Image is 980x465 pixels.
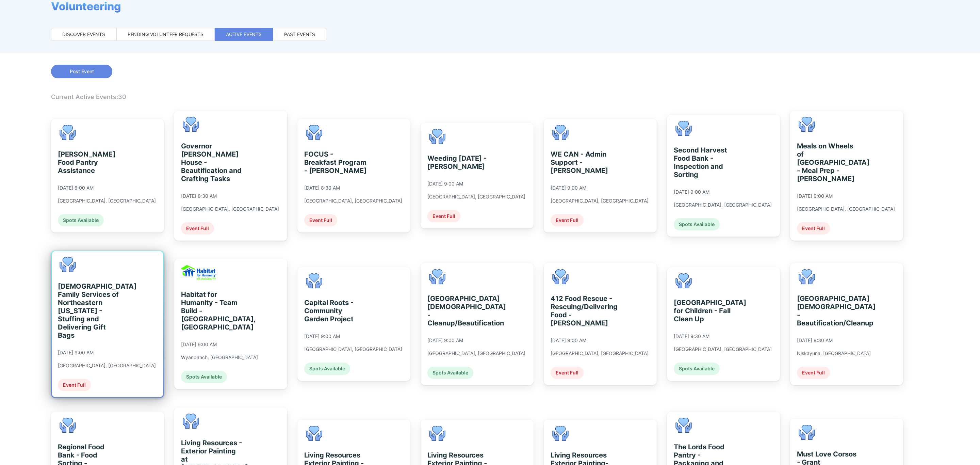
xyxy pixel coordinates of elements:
div: Spots Available [304,363,350,375]
div: Spots Available [674,363,720,375]
span: Post Event [70,68,94,75]
div: [DATE] 9:00 AM [58,350,94,356]
div: Governor [PERSON_NAME] House - Beautification and Crafting Tasks [181,142,243,183]
div: Event Full [58,379,91,391]
div: Spots Available [181,371,227,383]
div: Current Active Events: 30 [51,93,929,100]
div: Pending volunteer requests [128,31,203,38]
div: Event Full [181,222,214,235]
div: [PERSON_NAME] Food Pantry Assistance [58,150,120,175]
div: Capital Roots - Community Garden Project [304,299,366,323]
div: WE CAN - Admin Support - [PERSON_NAME] [551,150,613,175]
div: [DATE] 9:00 AM [551,185,586,191]
div: [DATE] 8:30 AM [304,185,340,191]
div: Spots Available [58,214,104,226]
div: [GEOGRAPHIC_DATA], [GEOGRAPHIC_DATA] [551,350,649,356]
div: Niskayuna, [GEOGRAPHIC_DATA] [797,350,871,356]
div: Meals on Wheels of [GEOGRAPHIC_DATA] - Meal Prep - [PERSON_NAME] [797,142,859,183]
div: Event Full [797,222,830,235]
div: [DATE] 8:30 AM [181,193,217,199]
div: [GEOGRAPHIC_DATA], [GEOGRAPHIC_DATA] [304,346,402,352]
div: [GEOGRAPHIC_DATA], [GEOGRAPHIC_DATA] [551,198,649,204]
div: [GEOGRAPHIC_DATA][DEMOGRAPHIC_DATA] - Cleanup/Beautification [427,294,490,327]
div: Weeding [DATE] - [PERSON_NAME] [427,154,490,171]
div: Event Full [427,210,460,222]
div: FOCUS - Breakfast Program - [PERSON_NAME] [304,150,366,175]
div: [GEOGRAPHIC_DATA][DEMOGRAPHIC_DATA] - Beautification/Cleanup [797,294,859,327]
div: [DATE] 9:00 AM [797,193,833,199]
div: 412 Food Rescue - Rescuing/Delivering Food - [PERSON_NAME] [551,294,613,327]
div: [GEOGRAPHIC_DATA], [GEOGRAPHIC_DATA] [304,198,402,204]
div: [DATE] 9:00 AM [674,189,709,195]
div: [DATE] 8:00 AM [58,185,94,191]
div: [DATE] 9:30 AM [674,333,709,339]
div: Event Full [797,367,830,379]
div: [GEOGRAPHIC_DATA] for Children - Fall Clean Up [674,299,736,323]
div: Spots Available [427,367,473,379]
div: [GEOGRAPHIC_DATA], [GEOGRAPHIC_DATA] [58,198,156,204]
div: [GEOGRAPHIC_DATA], [GEOGRAPHIC_DATA] [181,206,279,212]
div: [GEOGRAPHIC_DATA], [GEOGRAPHIC_DATA] [427,350,525,356]
div: Active events [226,31,262,38]
div: Event Full [551,214,584,226]
div: [DEMOGRAPHIC_DATA] Family Services of Northeastern [US_STATE] - Stuffing and Delivering Gift Bags [58,282,120,339]
div: Habitat for Humanity - Team Build - [GEOGRAPHIC_DATA], [GEOGRAPHIC_DATA] [181,290,243,331]
div: [DATE] 9:30 AM [797,337,833,343]
div: [DATE] 9:00 AM [304,333,340,339]
div: Event Full [551,367,584,379]
div: Event Full [304,214,337,226]
div: Wyandanch, [GEOGRAPHIC_DATA] [181,354,258,360]
div: [GEOGRAPHIC_DATA], [GEOGRAPHIC_DATA] [674,346,772,352]
div: [DATE] 9:00 AM [551,337,586,343]
div: Second Harvest Food Bank - Inspection and Sorting [674,146,736,179]
div: [GEOGRAPHIC_DATA], [GEOGRAPHIC_DATA] [797,206,895,212]
button: Post Event [51,65,112,78]
div: Past events [284,31,315,38]
div: [GEOGRAPHIC_DATA], [GEOGRAPHIC_DATA] [674,202,772,208]
div: [DATE] 9:00 AM [181,341,217,348]
div: [DATE] 9:00 AM [427,337,463,343]
div: [DATE] 9:00 AM [427,181,463,187]
div: [GEOGRAPHIC_DATA], [GEOGRAPHIC_DATA] [427,194,525,200]
div: Spots Available [674,218,720,230]
div: [GEOGRAPHIC_DATA], [GEOGRAPHIC_DATA] [58,363,156,369]
div: Discover events [62,31,105,38]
